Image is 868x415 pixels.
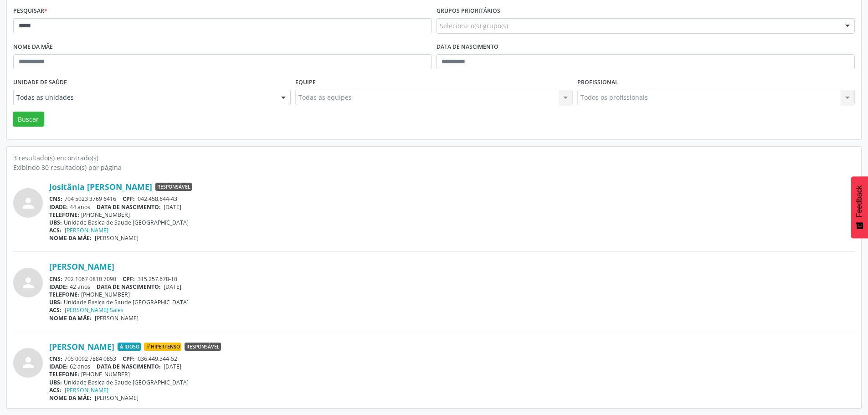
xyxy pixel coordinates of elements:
[49,203,68,211] span: IDADE:
[49,370,79,378] span: TELEFONE:
[123,355,135,363] span: CPF:
[49,211,79,219] span: TELEFONE:
[49,283,855,291] div: 42 anos
[95,394,139,402] span: [PERSON_NAME]
[851,176,868,238] button: Feedback - Mostrar pesquisa
[49,342,114,352] a: [PERSON_NAME]
[49,219,855,226] div: Unidade Basica de Saude [GEOGRAPHIC_DATA]
[49,298,855,306] div: Unidade Basica de Saude [GEOGRAPHIC_DATA]
[164,203,181,211] span: [DATE]
[49,195,62,203] span: CNS:
[577,76,618,90] label: Profissional
[118,343,141,351] span: Idoso
[49,283,68,291] span: IDADE:
[855,185,863,217] span: Feedback
[437,4,500,18] label: Grupos prioritários
[164,283,181,291] span: [DATE]
[13,153,855,163] div: 3 resultado(s) encontrado(s)
[440,21,508,31] span: Selecione o(s) grupo(s)
[16,93,272,102] span: Todas as unidades
[97,363,161,370] span: DATA DE NASCIMENTO:
[65,386,108,394] a: [PERSON_NAME]
[13,112,44,127] button: Buscar
[13,40,53,54] label: Nome da mãe
[20,354,36,371] i: person
[49,195,855,203] div: 704 5023 3769 6416
[49,379,855,386] div: Unidade Basica de Saude [GEOGRAPHIC_DATA]
[295,76,316,90] label: Equipe
[49,355,62,363] span: CNS:
[49,291,79,298] span: TELEFONE:
[49,314,92,322] span: NOME DA MÃE:
[49,386,62,394] span: ACS:
[65,226,108,234] a: [PERSON_NAME]
[49,226,62,234] span: ACS:
[13,76,67,90] label: Unidade de saúde
[49,275,62,283] span: CNS:
[164,363,181,370] span: [DATE]
[138,355,177,363] span: 036.449.344-52
[49,355,855,363] div: 705 0092 7884 0853
[155,183,192,191] span: Responsável
[95,234,139,242] span: [PERSON_NAME]
[65,306,123,314] a: [PERSON_NAME] Sales
[49,234,92,242] span: NOME DA MÃE:
[49,219,62,226] span: UBS:
[13,163,855,172] div: Exibindo 30 resultado(s) por página
[138,195,177,203] span: 042.458.644-43
[20,275,36,291] i: person
[437,40,498,54] label: Data de nascimento
[49,363,855,370] div: 62 anos
[144,343,181,351] span: Hipertenso
[123,195,135,203] span: CPF:
[49,211,855,219] div: [PHONE_NUMBER]
[49,370,855,378] div: [PHONE_NUMBER]
[95,314,139,322] span: [PERSON_NAME]
[49,182,152,192] a: Jositânia [PERSON_NAME]
[138,275,177,283] span: 315.257.678-10
[49,379,62,386] span: UBS:
[97,283,161,291] span: DATA DE NASCIMENTO:
[97,203,161,211] span: DATA DE NASCIMENTO:
[49,306,62,314] span: ACS:
[123,275,135,283] span: CPF:
[185,343,221,351] span: Responsável
[49,394,92,402] span: NOME DA MÃE:
[49,275,855,283] div: 702 1067 0810 7090
[49,203,855,211] div: 44 anos
[49,291,855,298] div: [PHONE_NUMBER]
[49,363,68,370] span: IDADE:
[49,298,62,306] span: UBS:
[49,261,114,272] a: [PERSON_NAME]
[13,4,47,18] label: Pesquisar
[20,195,36,211] i: person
